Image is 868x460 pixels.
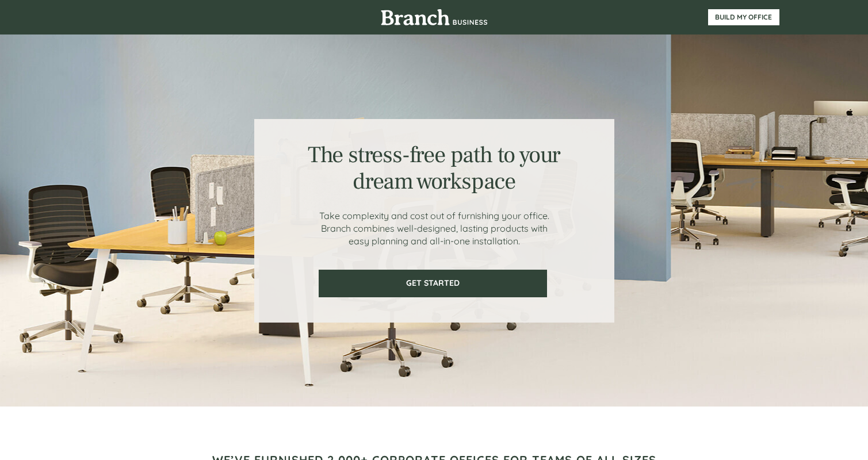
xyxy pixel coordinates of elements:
span: Take complexity and cost out of furnishing your office. Branch combines well-designed, lasting pr... [319,210,549,247]
a: BUILD MY OFFICE [708,9,779,25]
span: GET STARTED [320,278,546,288]
a: GET STARTED [319,270,547,297]
span: BUILD MY OFFICE [708,13,779,21]
span: The stress-free path to your dream workspace [308,140,560,196]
